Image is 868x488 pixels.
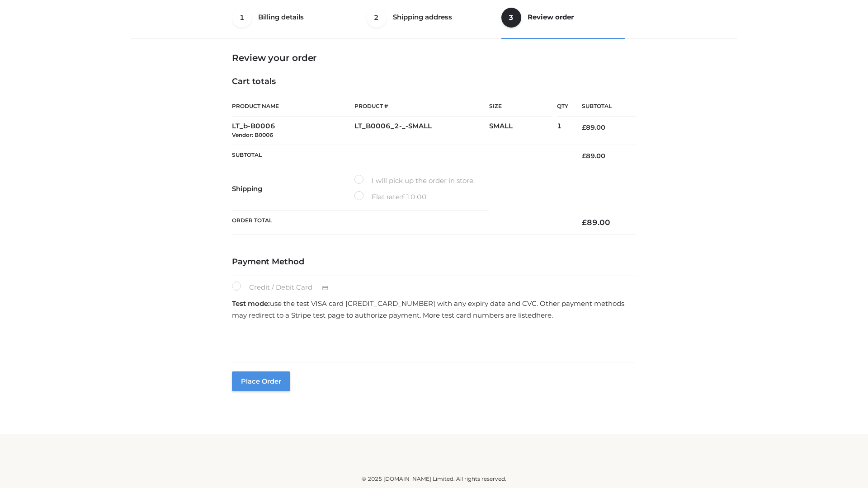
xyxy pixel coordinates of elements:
[232,96,354,117] th: Product Name
[582,123,605,131] bdi: 89.00
[232,299,270,308] strong: Test mode:
[232,145,568,167] th: Subtotal
[401,192,427,201] bdi: 10.00
[568,96,636,117] th: Subtotal
[232,77,636,87] h4: Cart totals
[317,282,334,293] img: Credit / Debit Card
[489,96,552,117] th: Size
[134,474,734,483] div: © 2025 [DOMAIN_NAME] Limited. All rights reserved.
[232,117,354,145] td: LT_b-B0006
[557,117,568,145] td: 1
[354,175,475,187] label: I will pick up the order in store.
[557,96,568,117] th: Qty
[489,117,557,145] td: SMALL
[354,117,489,145] td: LT_B0006_2-_-SMALL
[536,311,552,319] a: here
[232,52,636,63] h3: Review your order
[354,96,489,117] th: Product #
[232,257,636,267] h4: Payment Method
[232,167,354,211] th: Shipping
[232,298,636,321] p: use the test VISA card [CREDIT_CARD_NUMBER] with any expiry date and CVC. Other payment methods m...
[401,192,406,201] span: £
[232,371,290,391] button: Place order
[582,152,586,160] span: £
[232,131,273,138] small: Vendor: B0006
[582,152,605,160] bdi: 89.00
[232,211,568,235] th: Order Total
[232,282,338,293] label: Credit / Debit Card
[582,123,586,131] span: £
[582,218,587,227] span: £
[354,191,427,203] label: Flat rate:
[230,324,634,357] iframe: Secure payment input frame
[582,218,610,227] bdi: 89.00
